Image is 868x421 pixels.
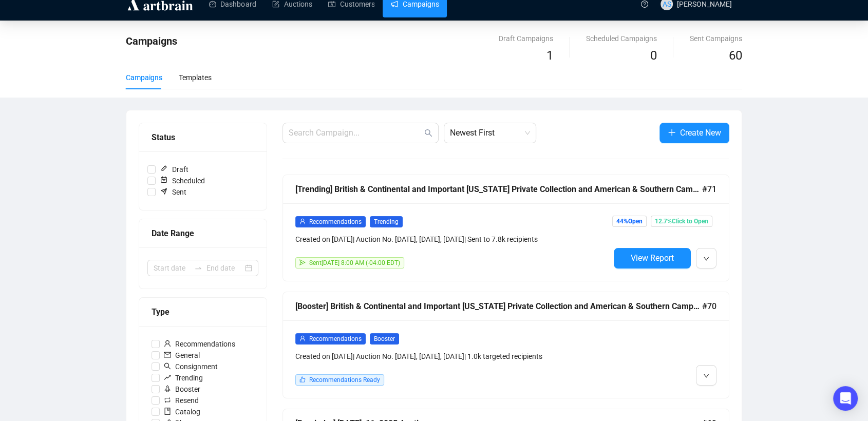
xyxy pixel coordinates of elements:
span: Recommendations Ready [309,376,380,384]
input: End date [206,262,243,274]
span: Sent [156,186,191,198]
span: Booster [370,333,399,345]
span: General [160,350,204,361]
div: [Trending] British & Continental and Important [US_STATE] Private Collection and American & South... [295,183,702,196]
span: book [164,408,171,415]
span: 12.7% Click to Open [651,216,712,227]
span: question-circle [641,1,648,8]
div: Templates [179,72,212,83]
span: Campaigns [126,35,177,47]
div: Campaigns [126,72,162,83]
span: View Report [631,253,674,263]
div: [Booster] British & Continental and Important [US_STATE] Private Collection and American & Southe... [295,300,702,313]
span: Recommendations [160,338,239,350]
div: Draft Campaigns [499,33,553,44]
span: Sent [DATE] 8:00 AM (-04:00 EDT) [309,259,400,266]
div: Date Range [152,227,254,240]
span: search [164,362,171,370]
div: Sent Campaigns [690,33,742,44]
span: Catalog [160,406,204,417]
span: down [703,373,709,379]
span: rocket [164,385,171,392]
span: plus [668,128,676,137]
div: Scheduled Campaigns [586,33,657,44]
span: send [299,259,306,265]
span: swap-right [194,264,202,272]
span: Consignment [160,361,222,372]
a: [Booster] British & Continental and Important [US_STATE] Private Collection and American & Southe... [282,292,729,398]
button: View Report [614,248,691,269]
span: Booster [160,384,204,395]
span: Draft [156,164,193,175]
span: #70 [702,300,716,313]
div: Type [152,305,254,318]
span: search [424,129,432,137]
span: Scheduled [156,175,209,186]
div: Created on [DATE] | Auction No. [DATE], [DATE], [DATE] | Sent to 7.8k recipients [295,234,610,245]
span: Create New [680,126,721,139]
span: Recommendations [309,218,362,225]
input: Search Campaign... [289,127,422,139]
span: like [299,376,306,382]
span: 60 [729,48,742,63]
span: 0 [650,48,657,63]
span: Newest First [450,123,530,143]
a: [Trending] British & Continental and Important [US_STATE] Private Collection and American & South... [282,175,729,281]
span: 1 [546,48,553,63]
span: Trending [160,372,207,384]
div: Open Intercom Messenger [833,386,858,411]
span: to [194,264,202,272]
input: Start date [154,262,190,274]
span: user [164,340,171,347]
span: down [703,256,709,262]
span: #71 [702,183,716,196]
span: user [299,218,306,224]
span: rise [164,374,171,381]
span: user [299,335,306,341]
span: Resend [160,395,203,406]
span: 44% Open [612,216,647,227]
span: mail [164,351,171,358]
div: Created on [DATE] | Auction No. [DATE], [DATE], [DATE] | 1.0k targeted recipients [295,351,610,362]
button: Create New [659,123,729,143]
span: Recommendations [309,335,362,342]
span: Trending [370,216,403,227]
div: Status [152,131,254,144]
span: retweet [164,396,171,404]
